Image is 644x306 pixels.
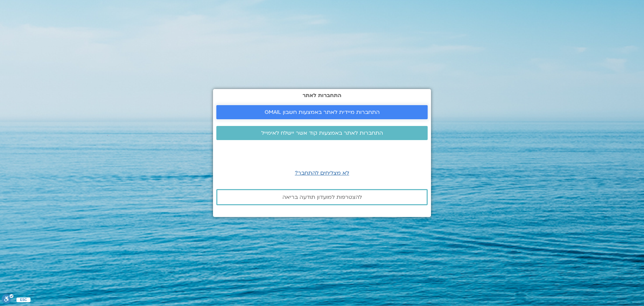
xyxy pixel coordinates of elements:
[261,130,383,136] span: התחברות לאתר באמצעות קוד אשר יישלח לאימייל
[265,109,380,115] span: התחברות מיידית לאתר באמצעות חשבון GMAIL
[216,92,428,98] h2: התחברות לאתר
[282,194,362,200] span: להצטרפות למועדון תודעה בריאה
[216,105,428,119] a: התחברות מיידית לאתר באמצעות חשבון GMAIL
[295,169,349,177] a: לא מצליחים להתחבר?
[216,126,428,140] a: התחברות לאתר באמצעות קוד אשר יישלח לאימייל
[216,189,428,205] a: להצטרפות למועדון תודעה בריאה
